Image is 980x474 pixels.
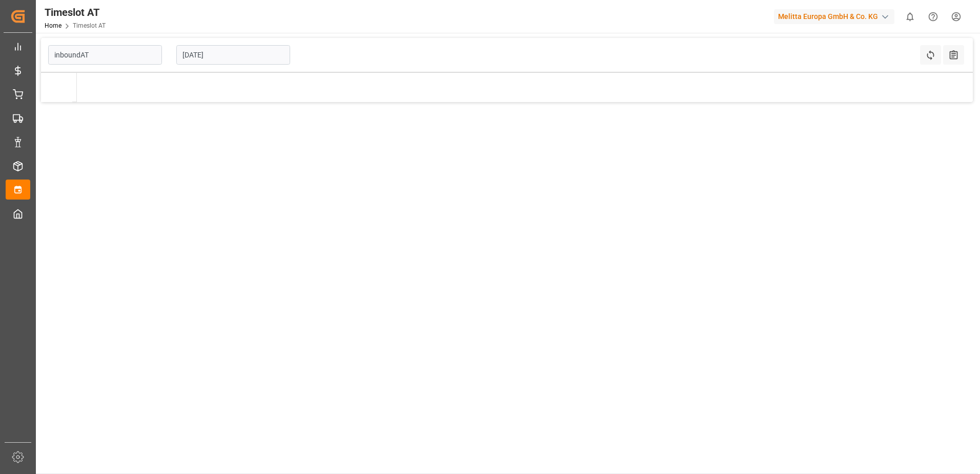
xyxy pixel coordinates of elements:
[899,5,922,28] button: show 0 new notifications
[45,22,62,29] a: Home
[48,45,162,65] input: Type to search/select
[922,5,945,28] button: Help Center
[774,7,899,26] button: Melitta Europa GmbH & Co. KG
[176,45,290,65] input: DD-MM-YYYY
[45,5,106,20] div: Timeslot AT
[774,9,894,24] div: Melitta Europa GmbH & Co. KG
